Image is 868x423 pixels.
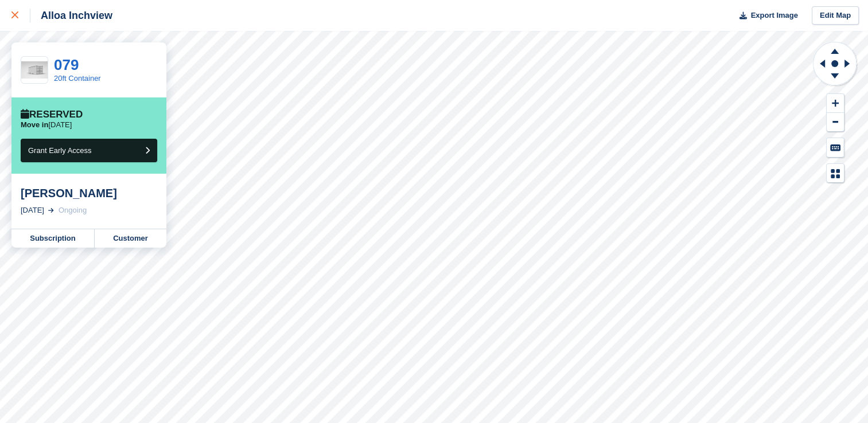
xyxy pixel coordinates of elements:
button: Zoom In [827,94,844,113]
div: [PERSON_NAME] [21,186,157,200]
a: Customer [95,229,166,248]
img: White%20Left%20.jpg [21,61,48,79]
button: Map Legend [827,164,844,183]
div: Reserved [21,109,83,120]
button: Keyboard Shortcuts [827,138,844,157]
span: Grant Early Access [28,146,92,155]
a: Subscription [11,229,95,248]
button: Zoom Out [827,113,844,132]
div: Ongoing [59,205,87,216]
a: 20ft Container [54,74,101,83]
p: [DATE] [21,120,72,130]
button: Export Image [733,6,798,25]
div: [DATE] [21,205,44,216]
button: Grant Early Access [21,139,157,162]
span: Export Image [750,10,797,21]
div: Alloa Inchview [30,9,112,22]
span: Move in [21,120,48,129]
a: Edit Map [812,6,859,25]
img: arrow-right-light-icn-cde0832a797a2874e46488d9cf13f60e5c3a73dbe684e267c42b8395dfbc2abf.svg [48,208,54,213]
a: 079 [54,56,79,73]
